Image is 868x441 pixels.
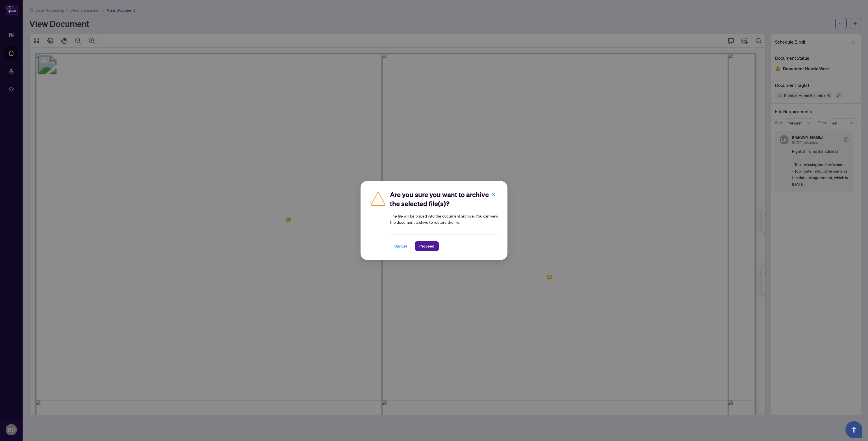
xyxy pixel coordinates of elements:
span: close [491,192,495,196]
button: Proceed [415,241,439,251]
button: Cancel [390,241,411,251]
button: Open asap [845,421,862,438]
img: Caution Icon [370,190,387,207]
span: Cancel [394,242,407,251]
article: The file will be placed into the document archive. You can view the document archive to restore t... [390,213,498,225]
h2: Are you sure you want to archive the selected file(s)? [390,190,498,208]
span: Proceed [419,242,434,251]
